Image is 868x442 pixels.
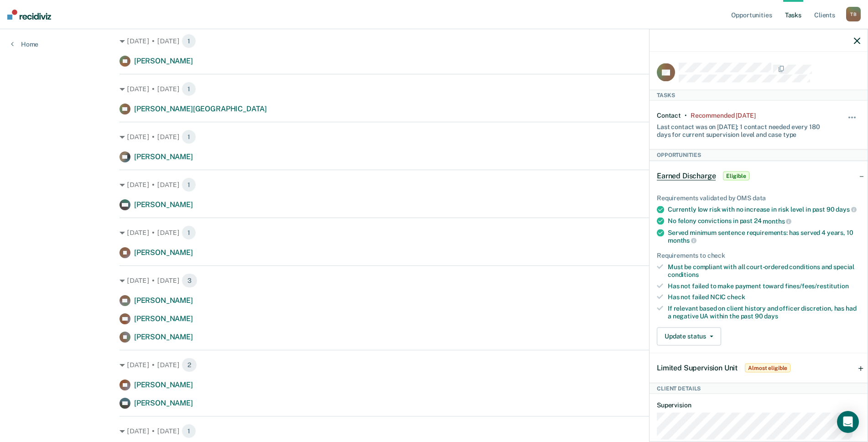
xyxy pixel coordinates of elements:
[182,34,196,48] span: 1
[745,363,790,372] span: Almost eligible
[668,282,860,290] div: Has not failed to make payment toward
[182,130,196,144] span: 1
[668,229,860,244] div: Served minimum sentence requirements: has served 4 years, 10
[120,225,748,240] div: [DATE] • [DATE]
[134,380,193,389] span: [PERSON_NAME]
[120,358,748,372] div: [DATE] • [DATE]
[650,161,868,190] div: Earned DischargeEligible
[668,305,860,320] div: If relevant based on client history and officer discretion, has had a negative UA within the past 90
[668,217,860,225] div: No felony convictions in past 24
[657,112,681,120] div: Contact
[846,7,861,21] div: T B
[657,327,721,345] button: Update status
[182,225,196,240] span: 1
[120,273,748,288] div: [DATE] • [DATE]
[134,200,193,209] span: [PERSON_NAME]
[657,171,716,180] span: Earned Discharge
[120,82,748,96] div: [DATE] • [DATE]
[134,399,193,407] span: [PERSON_NAME]
[134,248,193,257] span: [PERSON_NAME]
[134,314,193,323] span: [PERSON_NAME]
[763,218,791,225] span: months
[723,171,749,180] span: Eligible
[668,205,860,213] div: Currently low risk with no increase in risk level in past 90
[182,358,197,372] span: 2
[668,237,696,244] span: months
[650,383,868,394] div: Client Details
[685,112,687,120] div: •
[650,353,868,382] div: Limited Supervision UnitAlmost eligible
[668,270,699,278] span: conditions
[657,363,738,372] span: Limited Supervision Unit
[657,194,860,202] div: Requirements validated by OMS data
[134,333,193,341] span: [PERSON_NAME]
[134,57,193,65] span: [PERSON_NAME]
[134,104,267,113] span: [PERSON_NAME][GEOGRAPHIC_DATA]
[657,401,860,409] dt: Supervision
[837,411,859,433] div: Open Intercom Messenger
[11,40,38,48] a: Home
[764,312,778,320] span: days
[134,152,193,161] span: [PERSON_NAME]
[691,112,755,120] div: Recommended 18 days ago
[182,82,196,96] span: 1
[650,150,868,161] div: Opportunities
[182,424,196,438] span: 1
[7,10,51,20] img: Recidiviz
[657,252,860,260] div: Requirements to check
[650,89,868,100] div: Tasks
[134,296,193,305] span: [PERSON_NAME]
[727,293,745,301] span: check
[668,263,860,279] div: Must be compliant with all court-ordered conditions and special
[836,206,856,213] span: days
[668,293,860,301] div: Has not failed NCIC
[657,119,826,138] div: Last contact was on [DATE]; 1 contact needed every 180 days for current supervision level and cas...
[120,177,748,192] div: [DATE] • [DATE]
[182,273,198,288] span: 3
[120,130,748,144] div: [DATE] • [DATE]
[182,177,196,192] span: 1
[120,424,748,438] div: [DATE] • [DATE]
[120,34,748,48] div: [DATE] • [DATE]
[785,282,849,289] span: fines/fees/restitution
